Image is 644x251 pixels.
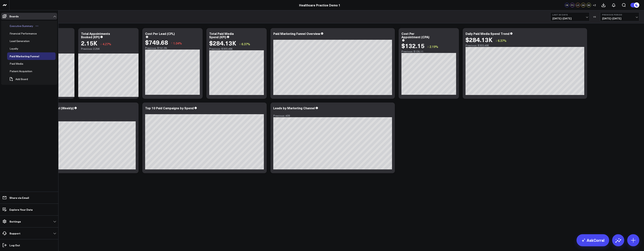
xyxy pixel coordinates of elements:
span: 2.19% [430,44,438,49]
p: Settings [9,220,21,223]
button: Open board menu [34,24,40,28]
span: ↓ [100,41,102,46]
div: CS [565,3,569,7]
div: Paid Media [9,61,24,66]
a: Paid MediaOpen board menu [7,60,31,67]
p: Boards [9,15,19,18]
span: + 2 [593,4,596,6]
b: Last 30 Days [552,14,587,16]
div: 2.15K [81,40,97,46]
a: Lead GenerationOpen board menu [7,37,38,45]
div: PC [570,3,575,7]
button: Previous Period[DATE]-[DATE] [600,12,639,21]
div: VS [591,16,598,18]
div: AS [581,3,586,7]
div: Paid Marketing Funnel [9,54,40,58]
div: Lead Generation [9,39,31,43]
div: Previous: $741.95 [145,47,200,50]
div: $749.68 [145,39,168,46]
div: $284.13K [209,40,236,46]
button: +2 [592,3,597,7]
div: LO [576,3,580,7]
div: Previous: $303.46K [209,47,264,50]
div: Loyalty [9,46,19,51]
div: Patient Acquisition [9,69,33,73]
div: Financial Performance [9,31,38,36]
button: Add Board [7,75,30,83]
div: Executive Summary [9,24,34,28]
span: ↓ [239,41,241,46]
span: 4.27% [103,42,111,46]
span: 6.37% [241,42,250,46]
div: Daily Paid Media Spend Trend [466,31,509,36]
span: 1.04% [173,41,182,45]
a: LoyaltyOpen board menu [7,45,26,52]
span: ↑ [171,41,172,46]
a: Financial PerformanceOpen board menu [7,30,45,37]
div: Leads by Marketing Channel [273,106,315,110]
div: Previous: 2.25K [81,47,136,50]
div: Paid Marketing Funnel Overview [273,31,320,36]
div: $132.15 [401,42,424,49]
div: Previous: $303.46K [17,118,136,121]
div: $284.13K [466,36,493,43]
p: Share via Email [9,196,29,199]
b: Previous Period [602,14,637,16]
div: Cost Per Lead (CPL) [145,31,175,36]
span: Add Board [15,78,28,81]
p: Explore Your Data [9,208,33,211]
p: Log Out [9,244,20,247]
button: Last 30 Days[DATE]-[DATE] [550,12,590,21]
div: Previous: $303.46K [466,44,584,47]
div: Cost Per Appointment (CPA) [401,31,429,39]
a: Log Out [1,242,57,249]
div: Total Paid Media Spend (KPI) [209,31,234,39]
a: Healthcare Practice Demo 1 [299,3,340,7]
span: [DATE] - [DATE] [602,17,637,20]
span: ↓ [427,44,429,49]
span: 6.37% [498,38,506,43]
div: Total Appointments Booked (KPI) [81,31,110,39]
span: [DATE] - [DATE] [552,17,587,20]
a: Paid Marketing FunnelOpen board menu [7,52,47,60]
div: Previous: $135.11 [401,50,456,53]
a: AskCorral [577,234,609,246]
a: Executive SummaryOpen board menu [7,22,41,30]
a: Patient AcquisitionOpen board menu [7,67,40,75]
div: SB [587,3,591,7]
span: ↓ [495,38,497,43]
p: Support [9,232,20,235]
div: Top 10 Paid Campaigns by Spend [145,106,194,110]
div: Previous: 409 [273,114,392,117]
